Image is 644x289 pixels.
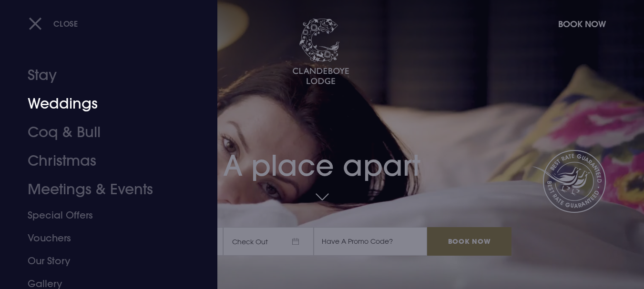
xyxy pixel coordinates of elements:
[28,90,178,118] a: Weddings
[28,175,178,204] a: Meetings & Events
[53,19,78,29] span: Close
[28,204,178,227] a: Special Offers
[28,249,178,272] a: Our Story
[28,118,178,147] a: Coq & Bull
[28,227,178,249] a: Vouchers
[29,14,78,33] button: Close
[28,61,178,90] a: Stay
[28,147,178,175] a: Christmas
